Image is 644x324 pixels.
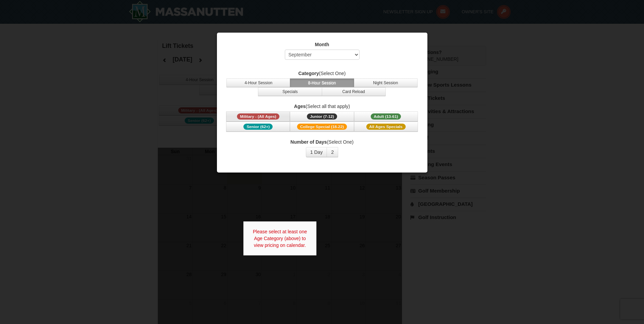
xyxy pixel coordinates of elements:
label: (Select One) [225,70,419,77]
button: 2 [327,147,338,157]
span: All Ages Specials [366,124,406,130]
span: Military - (All Ages) [237,113,279,120]
button: 1 Day [306,147,327,157]
button: Senior (62+) [226,122,290,132]
span: College Special (18-22) [297,124,347,130]
div: Please select at least one Age Category (above) to view pricing on calendar. [243,221,317,255]
button: Military - (All Ages) [226,111,290,122]
button: Night Session [354,78,418,87]
strong: Number of Days [291,139,327,145]
span: Adult (13-61) [371,113,401,120]
button: All Ages Specials [354,122,418,132]
button: 4-Hour Session [226,78,290,87]
button: Adult (13-61) [354,111,418,122]
button: 8-Hour Session [290,78,354,87]
button: Card Reload [322,87,386,96]
button: Specials [258,87,322,96]
span: Junior (7-12) [307,113,337,120]
strong: Ages [294,104,306,109]
button: College Special (18-22) [290,122,354,132]
label: (Select all that apply) [225,103,419,110]
button: Junior (7-12) [290,111,354,122]
label: (Select One) [225,139,419,145]
span: Senior (62+) [243,124,273,130]
strong: Category [298,71,319,76]
strong: Month [315,42,329,47]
